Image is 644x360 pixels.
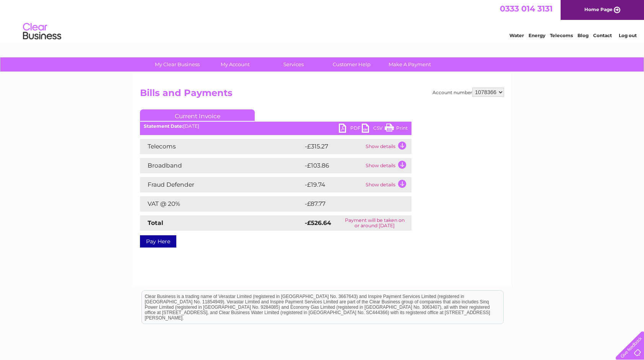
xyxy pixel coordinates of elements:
[509,33,524,38] a: Water
[140,124,411,129] div: [DATE]
[140,139,303,154] td: Telecoms
[529,33,545,38] a: Energy
[577,33,589,38] a: Blog
[144,123,183,129] b: Statement Date:
[140,158,303,173] td: Broadband
[140,177,303,192] td: Fraud Defender
[148,219,163,226] strong: Total
[262,57,325,72] a: Services
[619,33,637,38] a: Log out
[140,88,504,102] h2: Bills and Payments
[500,4,553,13] a: 0333 014 3131
[140,235,176,248] a: Pay Here
[23,20,62,43] img: logo.png
[303,139,364,154] td: -£315.27
[364,158,411,173] td: Show details
[550,33,573,38] a: Telecoms
[385,124,408,135] a: Print
[320,57,383,72] a: Customer Help
[142,4,503,37] div: Clear Business is a trading name of Verastar Limited (registered in [GEOGRAPHIC_DATA] No. 3667643...
[140,196,303,212] td: VAT @ 20%
[364,139,411,154] td: Show details
[303,177,364,192] td: -£19.74
[362,124,385,135] a: CSV
[338,215,411,231] td: Payment will be taken on or around [DATE]
[303,196,397,212] td: -£87.77
[378,57,441,72] a: Make A Payment
[305,219,331,226] strong: -£526.64
[140,109,255,121] a: Current Invoice
[146,57,209,72] a: My Clear Business
[593,33,612,38] a: Contact
[339,124,362,135] a: PDF
[303,158,364,173] td: -£103.86
[204,57,267,72] a: My Account
[433,88,504,97] div: Account number
[364,177,411,192] td: Show details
